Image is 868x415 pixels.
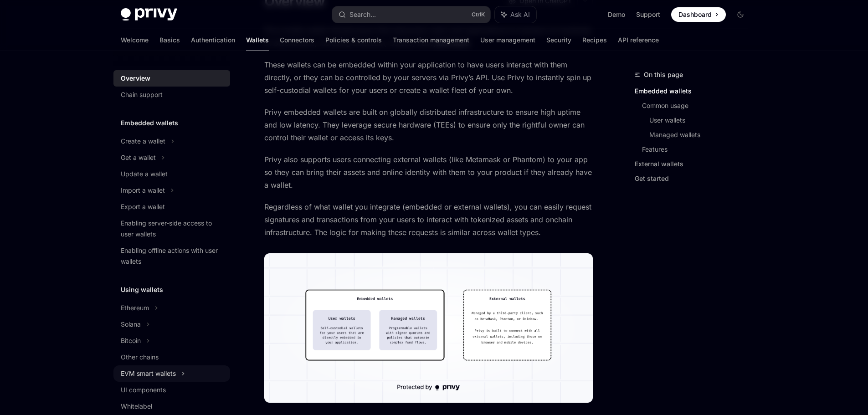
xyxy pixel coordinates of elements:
span: Ask AI [510,10,530,19]
a: Authentication [191,29,235,51]
div: Ethereum [121,302,149,313]
a: External wallets [635,157,755,171]
h5: Using wallets [121,284,163,295]
img: dark logo [121,8,177,21]
a: Managed wallets [649,128,755,142]
div: Get a wallet [121,152,156,163]
a: Enabling server-side access to user wallets [113,215,230,242]
a: UI components [113,382,230,398]
a: Other chains [113,349,230,365]
a: Demo [608,10,625,19]
div: Enabling offline actions with user wallets [121,245,225,267]
img: images/walletoverview.png [264,253,593,403]
div: Bitcoin [121,335,141,346]
div: Update a wallet [121,169,168,179]
a: Security [546,29,571,51]
span: Dashboard [678,10,712,19]
a: Update a wallet [113,166,230,182]
span: Regardless of what wallet you integrate (embedded or external wallets), you can easily request si... [264,200,593,239]
h5: Embedded wallets [121,118,178,128]
a: Support [636,10,660,19]
a: Common usage [642,98,755,113]
a: Policies & controls [325,29,382,51]
a: Chain support [113,87,230,103]
a: Export a wallet [113,199,230,215]
div: Search... [349,9,376,20]
a: Transaction management [393,29,469,51]
a: User wallets [649,113,755,128]
div: EVM smart wallets [121,368,176,379]
a: API reference [618,29,659,51]
a: Overview [113,70,230,87]
a: Dashboard [671,7,726,22]
a: Basics [159,29,180,51]
div: Export a wallet [121,201,165,212]
div: Enabling server-side access to user wallets [121,218,225,240]
span: Privy also supports users connecting external wallets (like Metamask or Phantom) to your app so t... [264,153,593,191]
div: Whitelabel [121,401,152,412]
button: Search...CtrlK [332,6,490,23]
a: Wallets [246,29,269,51]
div: Create a wallet [121,136,165,147]
a: Features [642,142,755,157]
a: Recipes [582,29,607,51]
div: Other chains [121,352,159,363]
button: Ask AI [495,6,536,23]
button: Toggle dark mode [733,7,748,22]
a: Enabling offline actions with user wallets [113,242,230,270]
a: Connectors [280,29,314,51]
a: Embedded wallets [635,84,755,98]
div: Solana [121,319,141,330]
span: On this page [644,69,683,80]
div: Overview [121,73,150,84]
a: User management [480,29,535,51]
a: Welcome [121,29,149,51]
span: Privy embedded wallets are built on globally distributed infrastructure to ensure high uptime and... [264,106,593,144]
span: Ctrl K [472,11,485,18]
span: These wallets can be embedded within your application to have users interact with them directly, ... [264,58,593,97]
div: UI components [121,384,166,395]
div: Chain support [121,89,163,100]
div: Import a wallet [121,185,165,196]
a: Get started [635,171,755,186]
a: Whitelabel [113,398,230,415]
